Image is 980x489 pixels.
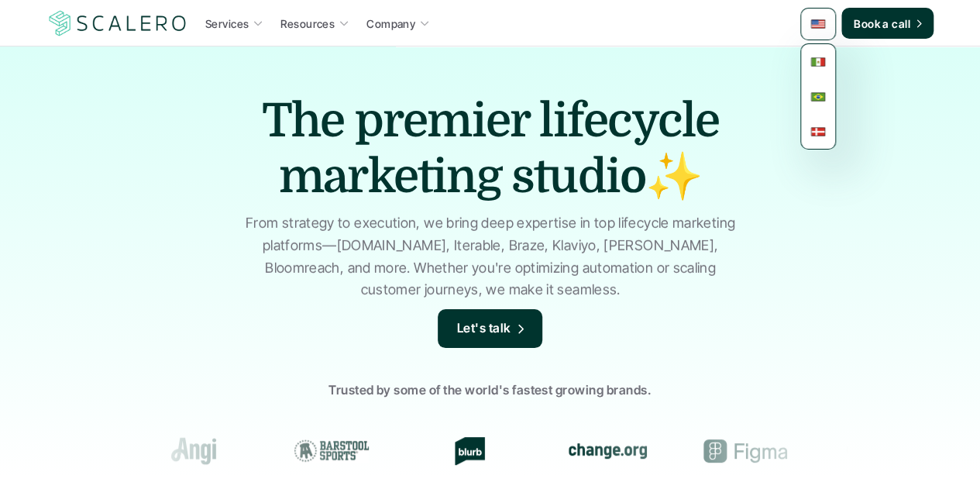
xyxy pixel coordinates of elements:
p: Book a call [854,15,910,32]
img: 🇩🇰 [810,124,826,139]
img: 🇲🇽 [810,54,826,70]
h1: The premier lifecycle marketing studio✨ [219,93,762,205]
a: 🇩🇰 [801,114,835,149]
a: Book a call [841,8,934,39]
a: 🇧🇷 [801,79,835,114]
p: Services [205,15,249,32]
img: 🇧🇷 [810,89,826,105]
img: 🇺🇸 [810,16,826,32]
p: From strategy to execution, we bring deep expertise in top lifecycle marketing platforms—[DOMAIN_... [239,212,742,301]
p: Let's talk [457,319,511,339]
a: 🇲🇽 [801,44,835,79]
a: Let's talk [438,309,543,348]
p: Resources [280,15,335,32]
a: Scalero company logotype [46,9,189,37]
img: Scalero company logotype [46,9,189,38]
p: Company [366,15,415,32]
